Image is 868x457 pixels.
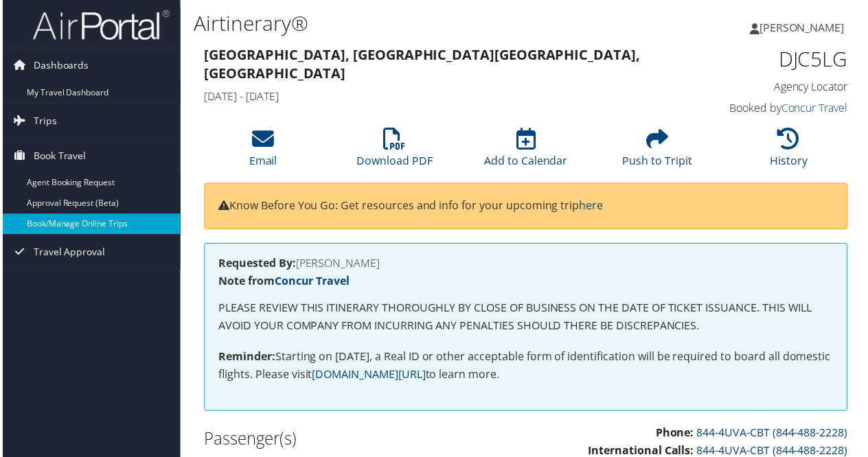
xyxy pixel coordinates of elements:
strong: [GEOGRAPHIC_DATA], [GEOGRAPHIC_DATA] [GEOGRAPHIC_DATA], [GEOGRAPHIC_DATA] [203,45,641,83]
a: Email [248,136,276,169]
span: [PERSON_NAME] [761,20,846,35]
a: here [580,199,604,214]
span: Trips [31,104,54,139]
a: 844-4UVA-CBT (844-488-2228) [698,427,849,443]
a: [DOMAIN_NAME][URL] [311,368,425,384]
h4: [DATE] - [DATE] [203,89,683,104]
a: History [771,136,809,169]
img: airportal-logo.png [30,9,168,41]
span: Travel Approval [31,236,103,270]
h1: DJC5LG [703,45,849,74]
h4: Agency Locator [703,80,849,95]
span: Dashboards [31,49,87,83]
a: Add to Calendar [484,136,568,169]
p: Starting on [DATE], a Real ID or other acceptable form of identification will be required to boar... [217,350,835,385]
h2: Passenger(s) [203,430,516,453]
p: PLEASE REVIEW THIS ITINERARY THOROUGHLY BY CLOSE OF BUSINESS ON THE DATE OF TICKET ISSUANCE. THIS... [217,301,835,336]
a: Download PDF [356,136,432,169]
a: [PERSON_NAME] [751,7,860,48]
strong: Reminder: [217,351,274,366]
a: Push to Tripit [623,136,693,169]
p: Know Before You Go: Get resources and info for your upcoming trip [217,198,835,216]
strong: Requested By: [217,257,295,272]
strong: Note from [217,274,349,290]
h4: [PERSON_NAME] [217,259,835,270]
h4: Booked by [703,101,849,116]
strong: Phone: [656,427,695,443]
h1: Airtinerary® [192,9,637,38]
a: Concur Travel [783,101,849,116]
span: Book Travel [31,139,84,174]
a: Concur Travel [273,274,349,290]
